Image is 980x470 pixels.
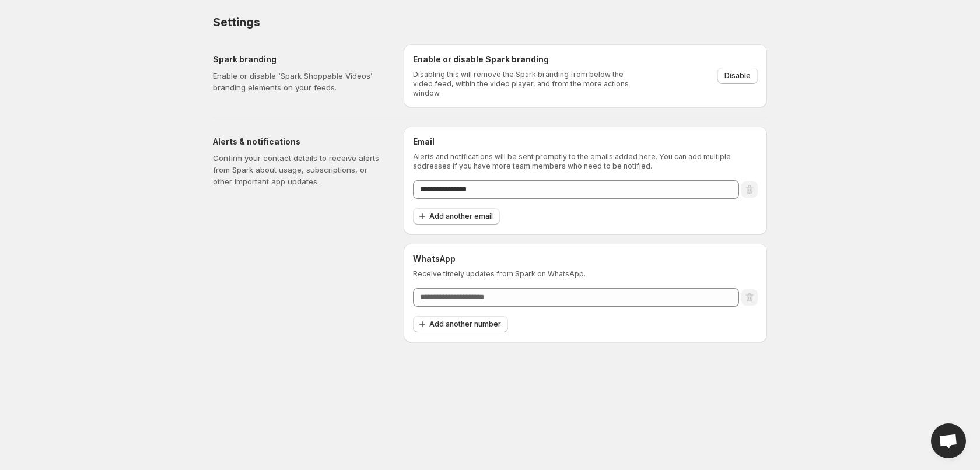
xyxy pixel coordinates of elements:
[413,152,758,171] p: Alerts and notifications will be sent promptly to the emails added here. You can add multiple add...
[413,54,636,65] h6: Enable or disable Spark branding
[413,316,508,332] button: Add another number
[413,70,636,98] p: Disabling this will remove the Spark branding from below the video feed, within the video player,...
[429,320,501,329] span: Add another number
[717,68,758,84] button: Disable
[413,208,500,225] button: Add another email
[213,152,385,187] p: Confirm your contact details to receive alerts from Spark about usage, subscriptions, or other im...
[213,15,260,29] span: Settings
[429,212,493,221] span: Add another email
[213,136,385,148] h5: Alerts & notifications
[931,423,966,458] div: Open chat
[413,136,758,148] h6: Email
[213,70,385,93] p: Enable or disable ‘Spark Shoppable Videos’ branding elements on your feeds.
[724,71,751,80] span: Disable
[413,253,758,265] h6: WhatsApp
[213,54,385,65] h5: Spark branding
[413,269,758,279] p: Receive timely updates from Spark on WhatsApp.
